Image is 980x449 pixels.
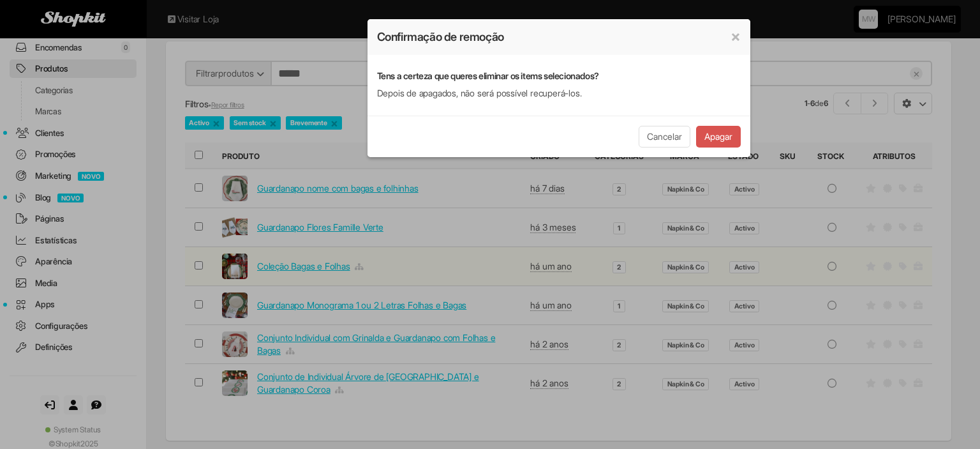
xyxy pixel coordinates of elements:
[731,29,741,44] button: ×
[377,71,741,80] h5: Tens a certeza que queres eliminar os items selecionados?
[639,126,690,148] button: Cancelar
[696,126,741,148] button: Apagar
[377,87,741,100] p: Depois de apagados, não será possível recuperá-los.
[377,29,741,45] h4: Confirmação de remoção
